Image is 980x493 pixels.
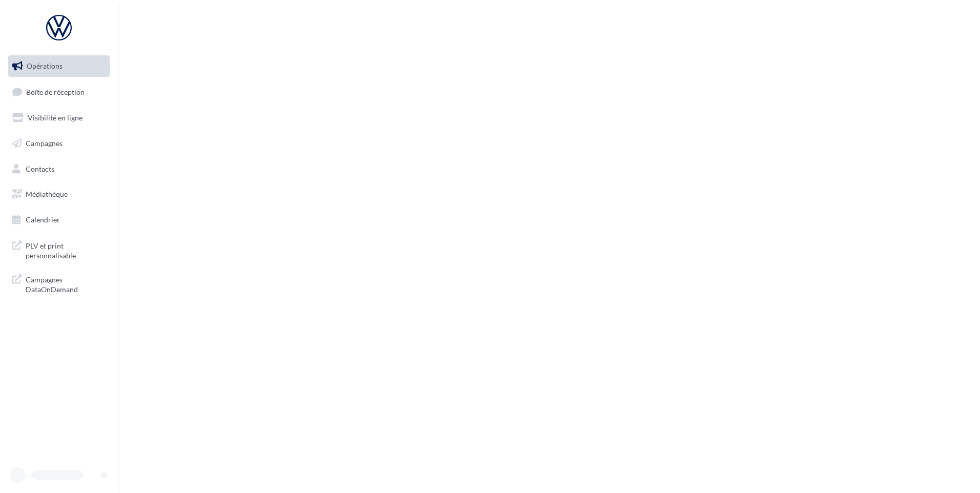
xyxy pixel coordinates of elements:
span: Calendrier [26,215,60,224]
a: Campagnes DataOnDemand [6,269,112,299]
a: Campagnes [6,133,112,154]
a: Visibilité en ligne [6,107,112,129]
a: Opérations [6,55,112,77]
a: Médiathèque [6,183,112,205]
a: Boîte de réception [6,81,112,103]
span: Boîte de réception [26,87,85,96]
a: Calendrier [6,209,112,231]
span: Campagnes DataOnDemand [26,273,106,295]
span: Campagnes [26,139,63,148]
a: Contacts [6,158,112,180]
a: PLV et print personnalisable [6,235,112,265]
span: PLV et print personnalisable [26,239,106,261]
span: Contacts [26,164,54,173]
span: Opérations [27,61,63,70]
span: Médiathèque [26,190,68,198]
span: Visibilité en ligne [28,113,83,122]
